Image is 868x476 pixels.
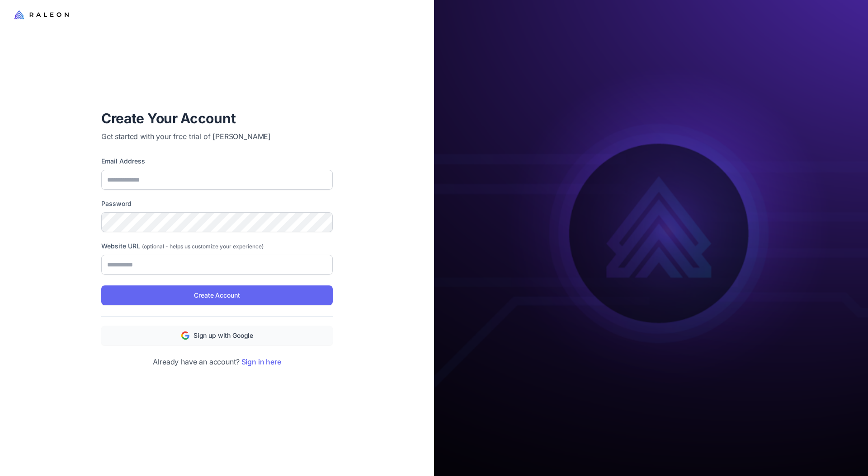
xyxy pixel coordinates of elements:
p: Already have an account? [101,356,333,367]
span: Create Account [194,290,240,300]
button: Create Account [101,285,333,305]
button: Sign up with Google [101,326,333,345]
label: Password [101,199,333,209]
label: Website URL [101,241,333,251]
label: Email Address [101,156,333,166]
a: Sign in here [241,357,281,366]
p: Get started with your free trial of [PERSON_NAME] [101,131,333,142]
span: Sign up with Google [193,331,253,341]
h1: Create Your Account [101,109,333,127]
span: (optional - helps us customize your experience) [142,243,264,250]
